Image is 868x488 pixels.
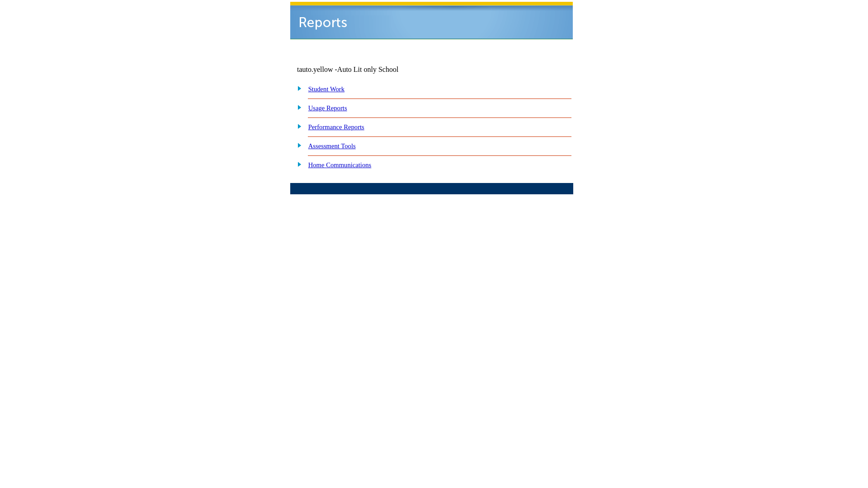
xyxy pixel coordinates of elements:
[308,104,347,112] a: Usage Reports
[292,122,302,130] img: plus.gif
[308,85,344,93] a: Student Work
[308,142,356,150] a: Assessment Tools
[292,141,302,149] img: plus.gif
[297,66,463,74] td: tauto.yellow -
[337,66,399,73] nobr: Auto Lit only School
[308,123,364,131] a: Performance Reports
[308,161,372,169] a: Home Communications
[292,160,302,168] img: plus.gif
[290,2,573,39] img: header
[292,84,302,92] img: plus.gif
[292,103,302,111] img: plus.gif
